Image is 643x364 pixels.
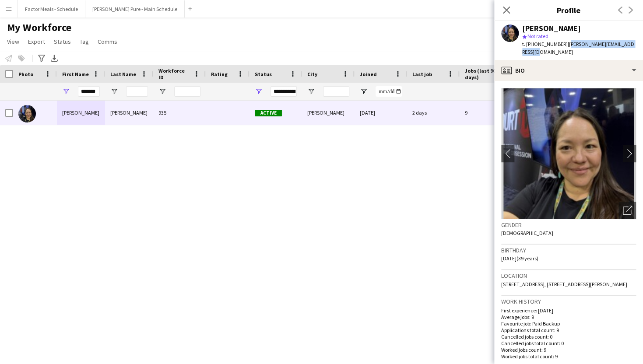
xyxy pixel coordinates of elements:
[412,71,432,77] span: Last job
[62,87,70,95] button: Open Filter Menu
[501,230,553,236] span: [DEMOGRAPHIC_DATA]
[36,53,47,63] app-action-btn: Advanced filters
[465,67,501,80] span: Jobs (last 90 days)
[302,101,355,125] div: [PERSON_NAME]
[57,101,105,125] div: [PERSON_NAME]
[501,307,636,314] p: First experience: [DATE]
[18,0,85,17] button: Factor Meals - Schedule
[255,71,272,77] span: Status
[153,101,206,125] div: 935
[80,38,89,45] span: Tag
[54,38,71,45] span: Status
[255,110,282,116] span: Active
[105,101,153,125] div: [PERSON_NAME]
[501,327,636,333] p: Applications total count: 9
[618,202,636,219] div: Open photos pop-in
[7,38,19,45] span: View
[376,86,402,97] input: Joined Filter Input
[501,221,636,229] h3: Gender
[4,36,23,47] a: View
[494,60,643,81] div: Bio
[407,101,460,125] div: 2 days
[62,71,89,77] span: First Name
[85,0,185,17] button: [PERSON_NAME] Pure - Main Schedule
[501,353,636,360] p: Worked jobs total count: 9
[110,87,118,95] button: Open Filter Menu
[501,320,636,327] p: Favourite job: Paid Backup
[50,36,74,47] a: Status
[501,297,636,305] h3: Work history
[501,346,636,353] p: Worked jobs count: 9
[501,333,636,340] p: Cancelled jobs count: 0
[501,314,636,320] p: Average jobs: 9
[501,255,538,262] span: [DATE] (39 years)
[323,86,349,97] input: City Filter Input
[25,36,49,47] a: Export
[522,41,634,55] span: | [PERSON_NAME][EMAIL_ADDRESS][DOMAIN_NAME]
[211,71,228,77] span: Rating
[360,87,368,95] button: Open Filter Menu
[522,41,568,47] span: t. [PHONE_NUMBER]
[494,4,643,16] h3: Profile
[76,36,92,47] a: Tag
[527,33,548,39] span: Not rated
[18,105,36,122] img: Claudia Iglesias
[307,87,315,95] button: Open Filter Menu
[522,24,581,32] div: [PERSON_NAME]
[98,38,117,45] span: Comms
[110,71,136,77] span: Last Name
[28,38,45,45] span: Export
[307,71,317,77] span: City
[501,340,636,346] p: Cancelled jobs total count: 0
[460,101,517,125] div: 9
[126,86,148,97] input: Last Name Filter Input
[501,272,636,280] h3: Location
[501,246,636,254] h3: Birthday
[78,86,100,97] input: First Name Filter Input
[501,281,627,287] span: [STREET_ADDRESS], [STREET_ADDRESS][PERSON_NAME]
[7,21,71,34] span: My Workforce
[360,71,377,77] span: Joined
[174,86,200,97] input: Workforce ID Filter Input
[355,101,407,125] div: [DATE]
[94,36,121,47] a: Comms
[49,53,60,63] app-action-btn: Export XLSX
[255,87,263,95] button: Open Filter Menu
[158,67,190,80] span: Workforce ID
[18,71,33,77] span: Photo
[158,87,166,95] button: Open Filter Menu
[501,88,636,219] img: Crew avatar or photo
